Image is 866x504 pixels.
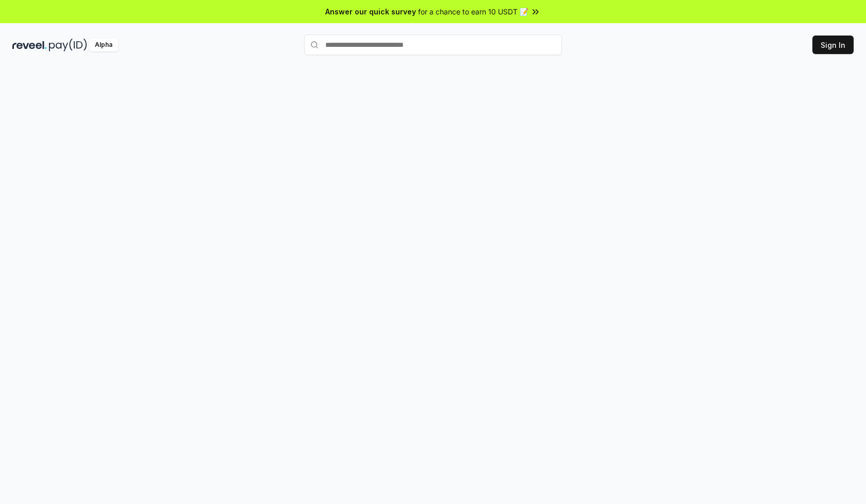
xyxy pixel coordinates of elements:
[12,39,47,51] img: reveel_dark
[418,6,528,17] span: for a chance to earn 10 USDT 📝
[812,36,854,54] button: Sign In
[49,39,87,51] img: pay_id
[89,39,118,51] div: Alpha
[325,6,416,17] span: Answer our quick survey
